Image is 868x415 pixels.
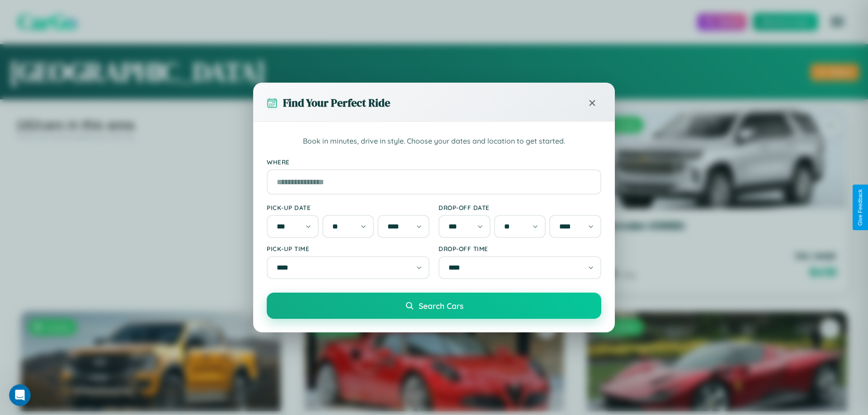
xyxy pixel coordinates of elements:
label: Where [267,158,601,166]
label: Drop-off Date [439,204,601,211]
span: Search Cars [419,301,463,311]
label: Pick-up Time [267,245,429,252]
button: Search Cars [267,293,601,319]
h3: Find Your Perfect Ride [283,95,390,110]
label: Drop-off Time [439,245,601,252]
p: Book in minutes, drive in style. Choose your dates and location to get started. [267,135,601,147]
label: Pick-up Date [267,204,429,211]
